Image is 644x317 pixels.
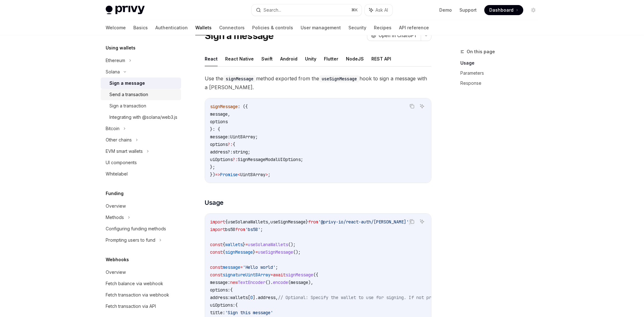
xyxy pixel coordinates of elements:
[240,264,243,270] span: =
[318,219,409,225] span: '@privy-io/react-auth/[PERSON_NAME]'
[101,289,181,301] a: Fetch transaction via webhook
[228,219,268,225] span: useSolanaWallets
[223,242,225,247] span: {
[106,268,126,276] div: Overview
[210,287,230,293] span: options:
[467,48,495,55] span: On this page
[418,217,426,226] button: Ask AI
[106,291,169,299] div: Fetch transaction via webhook
[351,8,358,13] span: ⌘ K
[235,302,238,308] span: {
[101,200,181,212] a: Overview
[306,219,308,225] span: }
[245,227,260,232] span: 'bs58'
[101,168,181,180] a: Whitelabel
[258,249,293,255] span: useSignMessage
[101,89,181,100] a: Send a transaction
[133,20,148,35] a: Basics
[230,280,238,285] span: new
[288,280,291,285] span: (
[210,302,235,308] span: uiOptions:
[106,57,125,64] div: Ethereum
[288,242,296,247] span: ();
[268,172,270,177] span: ;
[210,126,220,132] span: }: {
[301,157,303,162] span: ;
[264,6,281,14] div: Search...
[210,119,228,124] span: options
[238,280,265,285] span: TextEncoder
[205,74,431,92] span: Use the method exported from the hook to sign a message with a [PERSON_NAME].
[252,4,362,16] button: Search...⌘K
[225,51,254,66] button: React Native
[210,227,225,232] span: import
[460,58,543,68] a: Usage
[238,157,301,162] span: SignMessageModalUIOptions
[252,20,293,35] a: Policies & controls
[253,295,258,300] span: ].
[348,20,366,35] a: Security
[367,30,421,41] button: Open in ChatGPT
[260,227,263,232] span: ;
[106,202,126,210] div: Overview
[273,272,286,278] span: await
[205,30,274,41] h1: Sign a message
[484,5,523,15] a: Dashboard
[210,280,230,285] span: message:
[109,113,177,121] div: Integrating with @solana/web3.js
[106,225,166,233] div: Configuring funding methods
[101,78,181,89] a: Sign a message
[258,295,275,300] span: address
[379,32,417,39] span: Open in ChatGPT
[210,272,223,278] span: const
[195,20,212,35] a: Wallets
[460,78,543,88] a: Response
[308,280,313,285] span: ),
[375,7,388,13] span: Ask AI
[459,7,477,13] a: Support
[210,164,215,170] span: };
[253,249,255,255] span: }
[233,157,238,162] span: ?:
[106,136,132,144] div: Other chains
[106,68,120,76] div: Solana
[399,20,429,35] a: API reference
[225,242,243,247] span: wallets
[293,249,301,255] span: ();
[278,295,527,300] span: // Optional: Specify the wallet to use for signing. If not provided, the first wallet will be used.
[223,249,225,255] span: {
[324,51,338,66] button: Flutter
[460,68,543,78] a: Parameters
[101,112,181,123] a: Integrating with @solana/web3.js
[313,272,318,278] span: ({
[106,44,136,52] h5: Using wallets
[210,141,228,147] span: options
[101,100,181,112] a: Sign a transaction
[233,141,235,147] span: {
[275,295,278,300] span: ,
[371,51,391,66] button: REST API
[280,51,297,66] button: Android
[528,5,538,15] button: Toggle dark mode
[106,256,129,263] h5: Webhooks
[106,214,124,221] div: Methods
[210,219,225,225] span: import
[374,20,391,35] a: Recipes
[243,264,275,270] span: 'Hello world'
[418,102,426,110] button: Ask AI
[225,227,235,232] span: bs58
[106,20,126,35] a: Welcome
[210,149,230,155] span: address?
[408,102,416,110] button: Copy the contents from the code block
[210,242,223,247] span: const
[238,172,240,177] span: <
[261,51,273,66] button: Swift
[106,303,156,310] div: Fetch transaction via API
[223,75,256,82] code: signMessage
[240,172,265,177] span: Uint8Array
[230,149,233,155] span: :
[210,249,223,255] span: const
[109,91,148,98] div: Send a transaction
[238,104,248,109] span: : ({
[270,219,306,225] span: useSignMessage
